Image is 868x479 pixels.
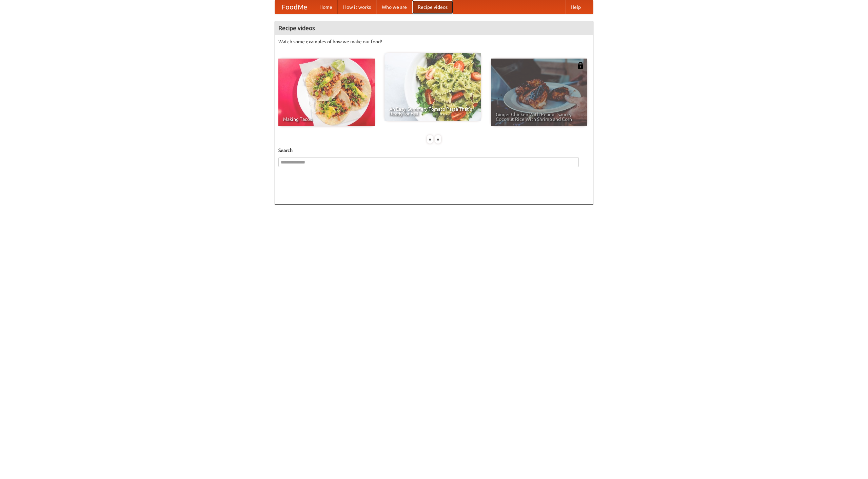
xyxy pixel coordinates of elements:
a: Home [314,0,338,14]
a: How it works [338,0,376,14]
a: Help [565,0,586,14]
div: » [435,135,441,144]
a: Who we are [376,0,412,14]
p: Watch some examples of how we make our food! [278,38,590,45]
div: « [427,135,433,144]
span: An Easy, Summery Tomato Pasta That's Ready for Fall [389,107,476,116]
a: An Easy, Summery Tomato Pasta That's Ready for Fall [384,53,481,121]
a: Making Tacos [278,59,375,126]
img: 483408.png [577,62,584,69]
h4: Recipe videos [275,21,593,35]
h5: Search [278,147,590,154]
a: Recipe videos [412,0,453,14]
a: FoodMe [275,0,314,14]
span: Making Tacos [283,117,370,122]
